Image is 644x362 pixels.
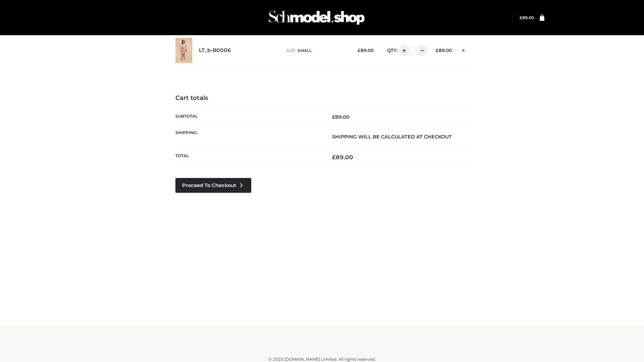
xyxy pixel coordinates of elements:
[332,154,336,161] span: £
[520,15,522,20] span: £
[332,134,452,140] strong: Shipping will be calculated at checkout
[175,109,322,125] th: Subtotal
[520,15,534,20] a: £89.00
[266,4,367,31] img: Schmodel Admin 964
[436,48,452,53] bdi: 89.00
[175,95,469,102] h4: Cart totals
[298,48,312,53] span: SMALL
[459,45,469,54] a: Remove this item
[175,178,251,193] a: Proceed to Checkout
[332,154,353,161] bdi: 89.00
[175,148,322,166] th: Total
[358,48,361,53] span: £
[358,48,374,53] bdi: 89.00
[380,45,425,56] div: QTY:
[175,38,192,63] img: LT_b-B0006 - SMALL
[332,114,335,120] span: £
[175,125,322,148] th: Shipping:
[520,15,534,20] bdi: 89.00
[199,47,231,54] a: LT_b-B0006
[332,114,350,120] bdi: 89.00
[286,48,347,54] p: size :
[436,48,439,53] span: £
